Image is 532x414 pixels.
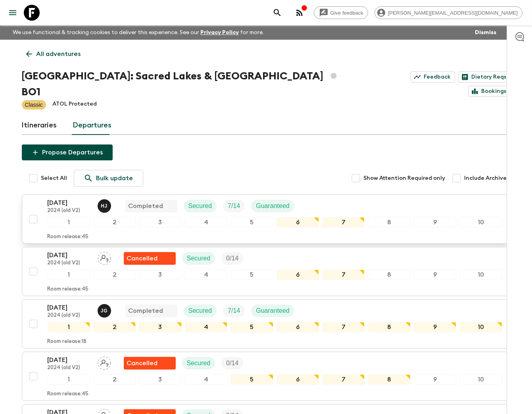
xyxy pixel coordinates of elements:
[48,208,91,214] p: 2024 (old V2)
[314,6,368,19] a: Give feedback
[96,173,133,183] p: Bulk update
[36,49,81,59] p: All adventures
[277,374,319,385] div: 6
[22,68,360,100] h1: [GEOGRAPHIC_DATA]: Sacred Lakes & [GEOGRAPHIC_DATA] BO1
[326,10,368,16] span: Give feedback
[368,217,410,227] div: 8
[188,306,212,316] p: Secured
[48,312,91,319] p: 2024 (old V2)
[48,217,90,227] div: 1
[48,355,91,365] p: [DATE]
[48,260,91,266] p: 2024 (old V2)
[48,322,90,332] div: 1
[73,116,112,135] a: Departures
[184,304,217,317] div: Secured
[465,174,511,182] span: Include Archived
[188,201,212,211] p: Secured
[459,217,502,227] div: 10
[230,270,273,280] div: 5
[48,391,89,397] p: Room release: 45
[5,5,21,21] button: menu
[200,30,239,35] a: Privacy Policy
[22,299,511,349] button: [DATE]2024 (old V2)Juan Gonzalo Jimenez TorrezCompletedSecuredTrip FillGuaranteed12345678910Room ...
[22,352,511,401] button: [DATE]2024 (old V2)Assign pack leaderFlash Pack cancellationSecuredTrip Fill12345678910Room relea...
[98,202,113,208] span: Hector Juan Vargas Céspedes
[368,374,410,385] div: 8
[98,359,111,365] span: Assign pack leader
[185,217,227,227] div: 4
[187,254,211,263] p: Secured
[459,374,502,385] div: 10
[322,270,365,280] div: 7
[48,303,91,312] p: [DATE]
[129,306,163,316] p: Completed
[93,374,136,385] div: 2
[139,270,181,280] div: 3
[322,217,365,227] div: 7
[48,286,89,293] p: Room release: 45
[93,217,136,227] div: 2
[221,357,243,370] div: Trip Fill
[93,322,136,332] div: 2
[48,250,91,260] p: [DATE]
[322,322,365,332] div: 7
[414,322,456,332] div: 9
[22,194,511,244] button: [DATE]2024 (old V2)Hector Juan Vargas Céspedes CompletedSecuredTrip FillGuaranteed12345678910Room...
[226,358,238,368] p: 0 / 14
[223,200,245,212] div: Trip Fill
[48,365,91,371] p: 2024 (old V2)
[458,71,511,83] a: Dietary Reqs
[226,254,238,263] p: 0 / 14
[414,374,456,385] div: 9
[230,322,273,332] div: 5
[256,201,290,211] p: Guaranteed
[368,270,410,280] div: 8
[48,374,90,385] div: 1
[187,358,211,368] p: Secured
[139,217,181,227] div: 3
[41,174,67,182] span: Select All
[124,252,176,265] div: Flash Pack cancellation
[277,217,319,227] div: 6
[221,252,243,265] div: Trip Fill
[182,357,215,370] div: Secured
[22,247,511,296] button: [DATE]2024 (old V2)Assign pack leaderFlash Pack cancellationSecuredTrip Fill12345678910Room relea...
[185,374,227,385] div: 4
[185,322,227,332] div: 4
[414,270,456,280] div: 9
[48,270,90,280] div: 1
[375,6,522,19] div: [PERSON_NAME][EMAIL_ADDRESS][DOMAIN_NAME]
[129,201,163,211] p: Completed
[139,374,181,385] div: 3
[184,200,217,212] div: Secured
[230,217,273,227] div: 5
[25,101,43,109] p: Classic
[127,254,158,263] p: Cancelled
[459,270,502,280] div: 10
[459,322,502,332] div: 10
[52,100,97,110] p: ATOL Protected
[93,270,136,280] div: 2
[182,252,215,265] div: Secured
[139,322,181,332] div: 3
[98,306,113,313] span: Juan Gonzalo Jimenez Torrez
[22,116,57,135] a: Itineraries
[269,5,285,21] button: search adventures
[230,374,273,385] div: 5
[228,306,240,316] p: 7 / 14
[48,234,89,240] p: Room release: 45
[22,46,85,62] a: All adventures
[277,270,319,280] div: 6
[127,358,158,368] p: Cancelled
[368,322,410,332] div: 8
[74,170,143,187] a: Bulk update
[228,201,240,211] p: 7 / 14
[185,270,227,280] div: 4
[10,25,267,40] p: We use functional & tracking cookies to deliver this experience. See our for more.
[473,27,498,38] button: Dismiss
[22,144,113,160] button: Propose Departures
[98,254,111,260] span: Assign pack leader
[322,374,365,385] div: 7
[277,322,319,332] div: 6
[468,86,511,97] a: Bookings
